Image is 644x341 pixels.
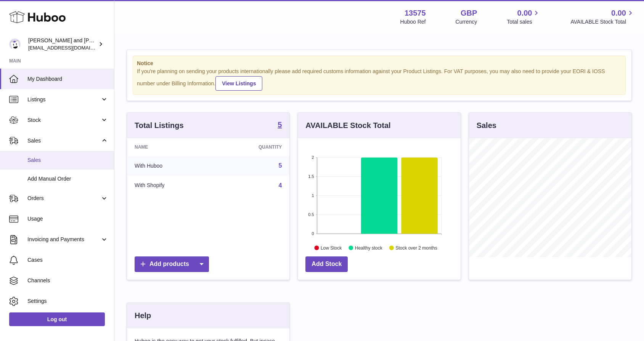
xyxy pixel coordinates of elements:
span: Sales [27,157,108,164]
span: Invoicing and Payments [27,236,100,243]
h3: Help [135,311,151,321]
strong: 13575 [405,8,426,18]
text: Low Stock [321,245,342,250]
a: 4 [278,182,282,189]
a: 0.00 AVAILABLE Stock Total [570,8,635,26]
div: [PERSON_NAME] and [PERSON_NAME] [28,37,97,51]
text: Healthy stock [355,245,383,250]
span: Sales [27,137,100,144]
strong: Notice [137,60,622,67]
strong: 5 [278,121,282,128]
span: Listings [27,96,100,103]
text: Stock over 2 months [396,245,437,250]
strong: GBP [461,8,477,18]
a: 0.00 Total sales [507,8,541,26]
div: Huboo Ref [400,18,426,26]
span: Add Manual Order [27,175,108,183]
text: 1.5 [308,174,314,179]
th: Quantity [215,138,289,156]
text: 1 [312,193,314,198]
span: Cases [27,256,108,264]
span: AVAILABLE Stock Total [570,18,635,26]
text: 2 [312,155,314,160]
th: Name [127,138,215,156]
span: Usage [27,215,108,223]
span: My Dashboard [27,75,108,83]
img: hello@montgomeryandevelyn.com [9,38,21,50]
a: Add Stock [305,256,348,272]
h3: Total Listings [135,120,184,131]
div: If you're planning on sending your products internationally please add required customs informati... [137,68,622,91]
span: Settings [27,298,108,305]
h3: AVAILABLE Stock Total [305,120,390,131]
span: [EMAIL_ADDRESS][DOMAIN_NAME] [28,45,112,51]
span: 0.00 [517,8,532,18]
td: With Huboo [127,156,215,176]
a: 5 [278,162,282,169]
div: Currency [456,18,477,26]
h3: Sales [477,120,496,131]
span: Total sales [507,18,541,26]
a: View Listings [215,76,262,91]
span: Orders [27,195,100,202]
text: 0 [312,231,314,236]
a: 5 [278,121,282,130]
span: 0.00 [611,8,626,18]
span: Channels [27,277,108,284]
a: Add products [135,256,209,272]
td: With Shopify [127,176,215,195]
span: Stock [27,117,100,124]
a: Log out [9,312,105,326]
text: 0.5 [308,212,314,217]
